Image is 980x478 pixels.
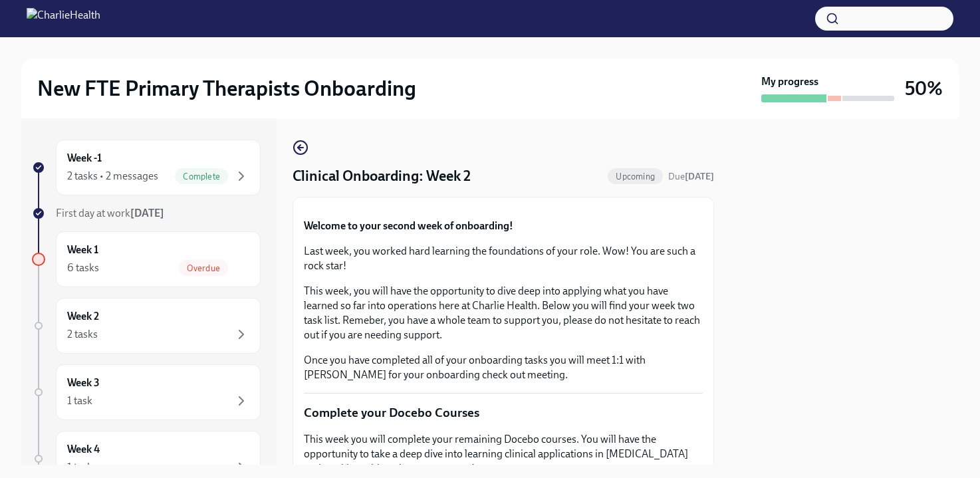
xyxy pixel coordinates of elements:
[293,166,471,186] h4: Clinical Onboarding: Week 2
[304,284,703,342] p: This week, you will have the opportunity to dive deep into applying what you have learned so far ...
[32,231,261,287] a: Week 16 tasksOverdue
[67,151,102,166] h6: Week -1
[67,243,98,257] h6: Week 1
[179,263,228,273] span: Overdue
[56,207,164,219] span: First day at work
[67,442,100,457] h6: Week 4
[67,309,99,324] h6: Week 2
[32,364,261,420] a: Week 31 task
[130,207,164,219] strong: [DATE]
[67,394,92,408] div: 1 task
[67,169,158,183] div: 2 tasks • 2 messages
[37,75,416,102] h2: New FTE Primary Therapists Onboarding
[608,172,663,181] span: Upcoming
[32,140,261,195] a: Week -12 tasks • 2 messagesComplete
[304,219,513,232] strong: Welcome to your second week of onboarding!
[32,206,261,221] a: First day at work[DATE]
[685,171,714,182] strong: [DATE]
[304,432,703,476] p: This week you will complete your remaining Docebo courses. You will have the opportunity to take ...
[32,298,261,354] a: Week 22 tasks
[304,404,703,421] p: Complete your Docebo Courses
[761,74,818,89] strong: My progress
[304,353,703,382] p: Once you have completed all of your onboarding tasks you will meet 1:1 with [PERSON_NAME] for you...
[67,261,99,275] div: 6 tasks
[27,8,100,29] img: CharlieHealth
[175,172,228,181] span: Complete
[67,376,100,390] h6: Week 3
[905,76,943,100] h3: 50%
[668,170,714,183] span: August 30th, 2025 10:00
[67,460,92,475] div: 1 task
[668,171,714,182] span: Due
[67,327,98,342] div: 2 tasks
[304,244,703,273] p: Last week, you worked hard learning the foundations of your role. Wow! You are such a rock star!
